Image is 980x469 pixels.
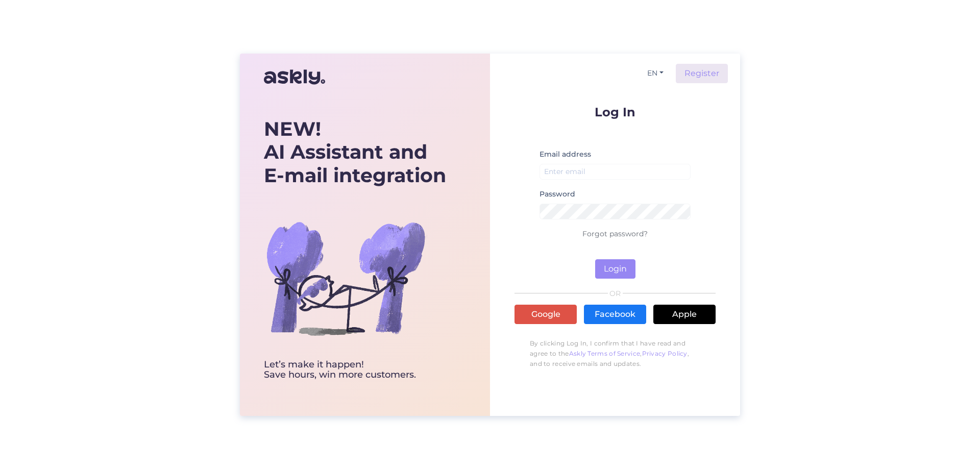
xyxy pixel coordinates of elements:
[569,350,641,357] a: Askly Terms of Service
[514,333,716,374] p: By clicking Log In, I confirm that I have read and agree to the , , and to receive emails and upd...
[643,66,668,81] button: EN
[595,259,635,279] button: Login
[540,149,591,160] label: Email address
[514,106,716,118] p: Log In
[540,189,575,200] label: Password
[264,196,427,360] img: bg-askly
[264,117,446,187] div: AI Assistant and E-mail integration
[264,65,325,89] img: Askly
[264,117,321,141] b: NEW!
[582,229,648,238] a: Forgot password?
[676,64,728,83] a: Register
[540,164,691,180] input: Enter email
[642,350,688,357] a: Privacy Policy
[608,290,623,297] span: OR
[264,360,446,380] div: Let’s make it happen! Save hours, win more customers.
[584,305,646,324] a: Facebook
[514,305,577,324] a: Google
[653,305,716,324] a: Apple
